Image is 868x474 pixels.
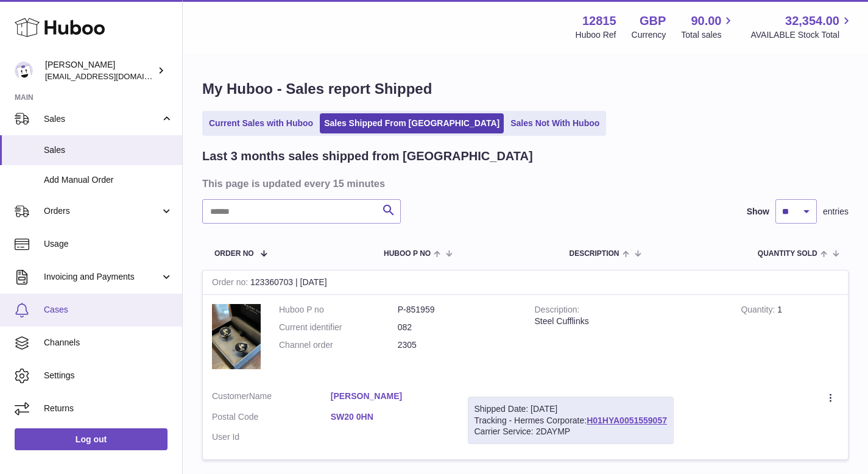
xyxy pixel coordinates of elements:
span: Invoicing and Payments [44,271,160,283]
a: 32,354.00 AVAILABLE Stock Total [750,13,853,41]
img: shophawksclub@gmail.com [15,62,33,80]
a: SW20 0HN [331,411,450,423]
span: Sales [44,113,160,125]
a: Sales Not With Huboo [506,113,604,133]
dd: 2305 [398,339,517,351]
a: Sales Shipped From [GEOGRAPHIC_DATA] [320,113,504,133]
dt: Name [212,391,331,405]
span: Add Manual Order [44,174,173,186]
span: entries [823,206,849,218]
a: 90.00 Total sales [681,13,735,41]
div: [PERSON_NAME] [45,59,155,82]
div: 123360703 | [DATE] [203,271,848,295]
strong: Order no [212,277,250,290]
dt: Huboo P no [279,304,398,316]
span: AVAILABLE Stock Total [750,29,853,41]
div: Shipped Date: [DATE] [475,403,667,415]
span: Sales [44,144,173,156]
div: Steel Cufflinks [535,316,723,327]
h2: Last 3 months sales shipped from [GEOGRAPHIC_DATA] [202,148,533,164]
a: H01HYA0051559057 [587,416,667,425]
span: Channels [44,337,173,348]
span: Order No [214,250,254,258]
span: Customer [212,391,249,401]
span: 32,354.00 [785,13,839,29]
div: Carrier Service: 2DAYMP [475,426,667,437]
strong: 12815 [582,13,616,29]
div: Tracking - Hermes Corporate: [468,397,674,445]
span: Huboo P no [384,250,431,258]
a: Current Sales with Huboo [205,113,317,133]
label: Show [747,206,769,218]
strong: Quantity [741,305,777,317]
strong: GBP [640,13,666,29]
span: Returns [44,403,173,414]
dd: 082 [398,322,517,333]
a: [PERSON_NAME] [331,391,450,402]
img: 1694385226.jpg [212,304,261,369]
span: Orders [44,205,160,217]
span: Settings [44,370,173,381]
div: Huboo Ref [576,29,616,41]
dt: User Id [212,431,331,443]
dd: P-851959 [398,304,517,316]
a: Log out [15,428,168,450]
dt: Current identifier [279,322,398,333]
span: Usage [44,238,173,250]
h3: This page is updated every 15 minutes [202,177,845,190]
span: Description [569,250,619,258]
div: Currency [632,29,666,41]
dt: Channel order [279,339,398,351]
span: Quantity Sold [758,250,817,258]
span: Total sales [681,29,735,41]
span: 90.00 [691,13,721,29]
strong: Description [535,305,580,317]
td: 1 [732,295,848,381]
h1: My Huboo - Sales report Shipped [202,79,849,99]
dt: Postal Code [212,411,331,426]
span: [EMAIL_ADDRESS][DOMAIN_NAME] [45,71,179,81]
span: Cases [44,304,173,316]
